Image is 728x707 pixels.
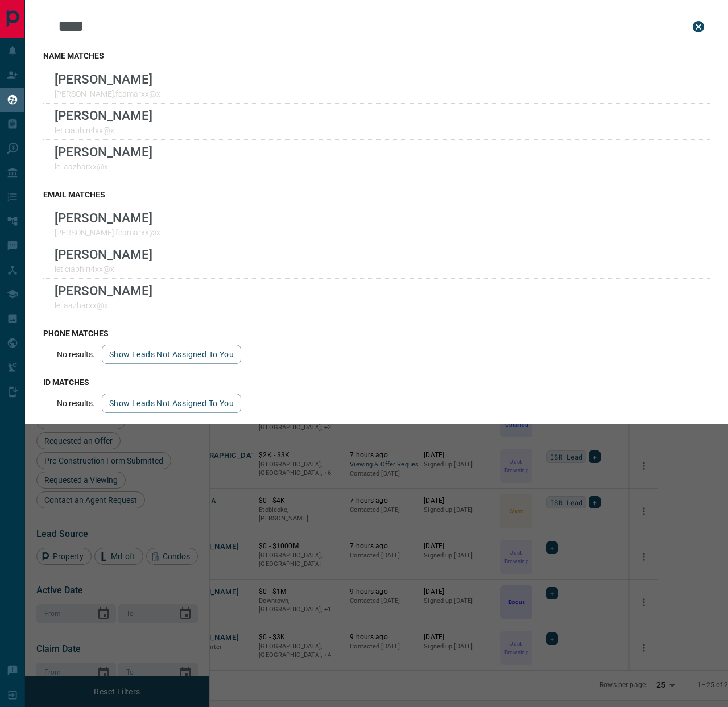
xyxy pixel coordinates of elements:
[55,228,160,237] p: [PERSON_NAME].fcamarxx@x
[55,283,152,298] p: [PERSON_NAME]
[55,126,152,135] p: leticiaphiri4xx@x
[43,51,710,60] h3: name matches
[55,108,152,123] p: [PERSON_NAME]
[43,329,710,338] h3: phone matches
[55,247,152,262] p: [PERSON_NAME]
[55,162,152,171] p: leilaazharxx@x
[55,144,152,159] p: [PERSON_NAME]
[55,264,152,274] p: leticiaphiri4xx@x
[43,378,710,387] h3: id matches
[43,190,710,199] h3: email matches
[687,15,710,38] button: close search bar
[55,72,160,86] p: [PERSON_NAME]
[55,89,160,98] p: [PERSON_NAME].fcamarxx@x
[55,301,152,310] p: leilaazharxx@x
[102,345,241,364] button: show leads not assigned to you
[55,210,160,225] p: [PERSON_NAME]
[57,350,95,359] p: No results.
[102,394,241,413] button: show leads not assigned to you
[57,399,95,408] p: No results.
